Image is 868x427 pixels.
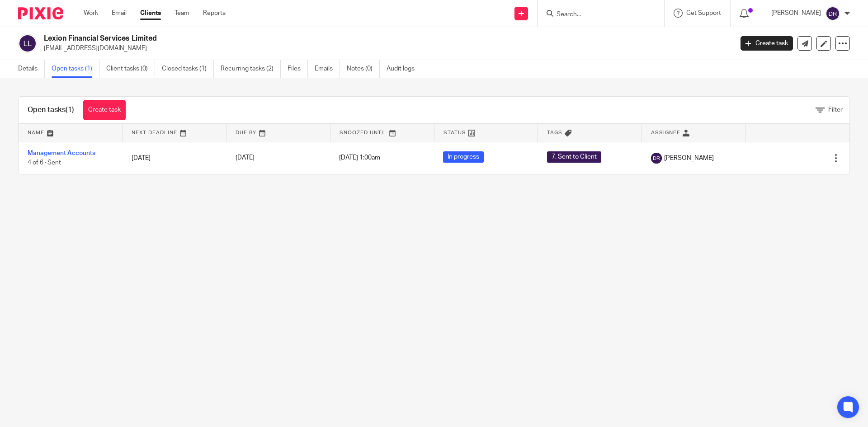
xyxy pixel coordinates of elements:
[106,60,155,78] a: Client tasks (0)
[664,154,714,163] span: [PERSON_NAME]
[112,9,127,18] a: Email
[52,60,99,78] a: Open tasks (1)
[686,10,721,16] span: Get Support
[18,7,63,19] img: Pixie
[443,130,466,135] span: Status
[547,151,601,163] span: 7. Sent to Client
[556,11,637,19] input: Search
[28,150,95,156] a: Management Accounts
[547,130,562,135] span: Tags
[315,60,340,78] a: Emails
[28,105,74,115] h1: Open tasks
[44,34,590,43] h2: Lexion Financial Services Limited
[18,60,45,78] a: Details
[44,44,727,53] p: [EMAIL_ADDRESS][DOMAIN_NAME]
[175,9,189,18] a: Team
[771,9,821,18] p: [PERSON_NAME]
[288,60,308,78] a: Files
[162,60,214,78] a: Closed tasks (1)
[221,60,281,78] a: Recurring tasks (2)
[140,9,161,18] a: Clients
[84,9,98,18] a: Work
[340,130,387,135] span: Snoozed Until
[387,60,421,78] a: Audit logs
[28,160,61,166] span: 4 of 6 · Sent
[236,155,255,161] span: [DATE]
[83,100,126,120] a: Create task
[651,153,662,164] img: svg%3E
[443,151,484,163] span: In progress
[18,34,37,53] img: svg%3E
[339,155,380,161] span: [DATE] 1:00am
[66,106,74,113] span: (1)
[826,6,840,21] img: svg%3E
[741,36,793,51] a: Create task
[347,60,380,78] a: Notes (0)
[203,9,226,18] a: Reports
[123,142,226,174] td: [DATE]
[828,107,843,113] span: Filter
